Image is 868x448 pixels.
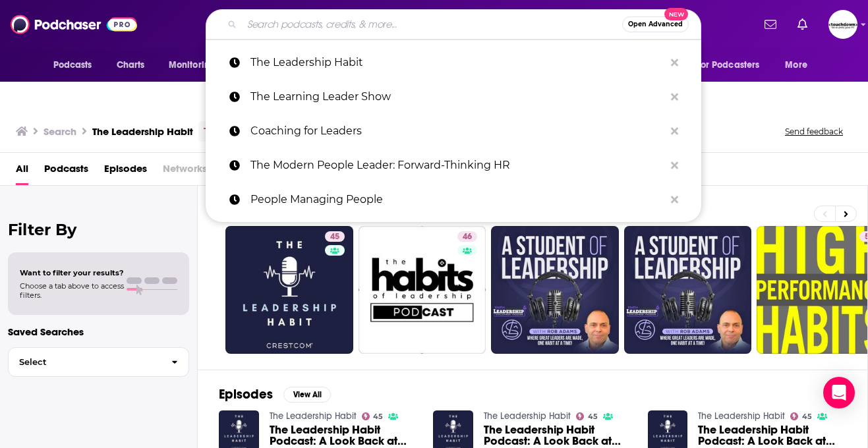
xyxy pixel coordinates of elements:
div: Search podcasts, credits, & more... [206,9,701,40]
a: Try an exact match [204,124,300,139]
span: More [785,56,807,74]
p: The Leadership Habit [250,45,664,80]
button: open menu [776,53,824,78]
a: The Leadership Habit [270,410,357,422]
span: Open Advanced [628,21,683,28]
a: 45 [325,231,345,242]
div: Open Intercom Messenger [823,377,855,408]
span: 45 [330,231,339,244]
button: Show profile menu [828,10,857,39]
button: open menu [159,53,233,78]
button: View All [283,387,331,403]
span: 45 [373,414,383,420]
p: Saved Searches [8,325,189,338]
p: The Modern People Leader: Forward-Thinking HR [250,148,664,182]
a: 45 [790,412,812,420]
a: The Leadership Habit [206,45,701,80]
button: open menu [688,53,779,78]
span: The Leadership Habit Podcast: A Look Back at 2019 – The Convenience Revolution with [PERSON_NAME] [270,424,418,447]
a: Charts [108,53,153,78]
a: 45 [362,412,384,420]
span: The Leadership Habit Podcast: A Look Back at 2019 – Legendary Career Coach, [PERSON_NAME] [484,424,632,447]
a: The Learning Leader Show [206,80,701,114]
a: EpisodesView All [219,386,331,403]
a: The Leadership Habit Podcast: A Look Back at 2019 – Love is Just Damn Good Business [698,424,846,447]
img: User Profile [828,10,857,39]
span: Want to filter your results? [20,268,124,277]
span: Select [9,358,161,366]
img: Podchaser - Follow, Share and Rate Podcasts [11,12,137,37]
p: People Managing People [250,182,664,217]
h2: Episodes [219,386,273,403]
a: Show notifications dropdown [759,13,782,36]
a: People Managing People [206,182,701,217]
span: 46 [463,231,472,244]
h3: Search [43,125,76,138]
p: Coaching for Leaders [250,114,664,148]
a: 45 [576,412,598,420]
input: Search podcasts, credits, & more... [242,14,622,35]
button: Open AdvancedNew [622,16,689,32]
a: 45 [225,226,353,354]
span: For Podcasters [697,56,760,74]
a: The Leadership Habit [698,410,785,422]
button: open menu [44,53,109,78]
p: The Learning Leader Show [250,80,664,114]
a: Coaching for Leaders [206,114,701,148]
span: Charts [117,56,145,74]
span: Logged in as Lbrower [828,10,857,39]
span: Podcasts [53,56,92,74]
a: All [16,158,28,185]
a: The Modern People Leader: Forward-Thinking HR [206,148,701,182]
a: Show notifications dropdown [792,13,813,36]
a: Podcasts [44,158,88,185]
span: 45 [588,414,598,420]
span: Monitoring [169,56,216,74]
a: 46 [457,231,477,242]
a: The Leadership Habit [484,410,571,422]
button: Select [8,347,189,377]
h3: The Leadership Habit [92,125,193,138]
a: The Leadership Habit Podcast: A Look Back at 2019 – Legendary Career Coach, Aimee Cohen [484,424,632,447]
a: Episodes [104,158,147,185]
span: New [664,8,688,20]
button: Send feedback [781,126,847,137]
span: Networks [163,158,207,185]
a: The Leadership Habit Podcast: A Look Back at 2019 – The Convenience Revolution with Shep Hyken [270,424,418,447]
h2: Filter By [8,220,189,239]
span: Choose a tab above to access filters. [20,281,124,300]
span: 45 [802,414,812,420]
a: 46 [359,226,486,354]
